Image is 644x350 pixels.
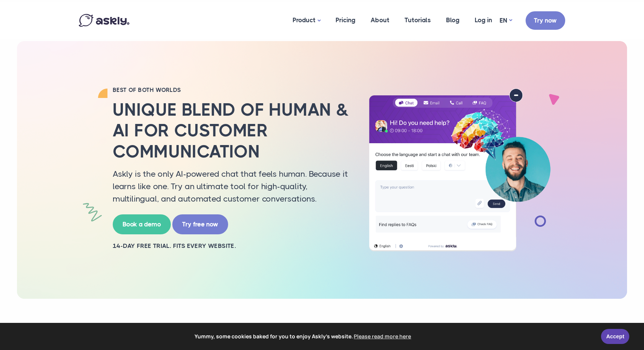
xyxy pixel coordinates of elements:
[526,11,565,30] a: Try now
[439,2,467,38] a: Blog
[328,2,363,38] a: Pricing
[172,214,228,234] a: Try free now
[363,2,397,38] a: About
[601,329,629,344] a: Accept
[11,331,596,342] span: Yummy, some cookies baked for you to enjoy Askly's website.
[79,14,129,27] img: Askly
[113,168,350,205] p: Askly is the only AI-powered chat that feels human. Because it learns like one. Try an ultimate t...
[500,15,512,26] a: EN
[113,242,350,250] h2: 14-day free trial. Fits every website.
[467,2,500,38] a: Log in
[397,2,439,38] a: Tutorials
[362,89,558,251] img: AI multilingual chat
[353,331,412,342] a: learn more about cookies
[113,86,350,94] h2: BEST OF BOTH WORLDS
[113,214,171,234] a: Book a demo
[285,2,328,39] a: Product
[113,99,350,162] h2: Unique blend of human & AI for customer communication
